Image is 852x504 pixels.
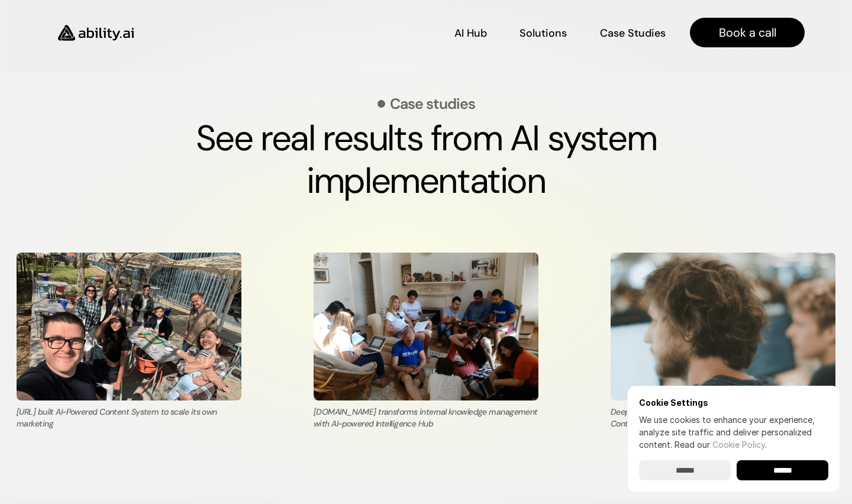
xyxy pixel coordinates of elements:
[454,26,487,41] p: AI Hub
[599,22,666,43] a: Case Studies
[712,440,765,450] a: Cookie Policy
[639,398,828,408] h6: Cookie Settings
[150,18,805,47] nav: Main navigation
[600,26,666,41] p: Case Studies
[196,115,664,204] strong: See real results from AI system implementation
[690,18,805,47] a: Book a call
[611,406,835,429] p: DeepX transforms technical content marketing with AI Content System
[277,230,575,452] a: [DOMAIN_NAME] transforms internal knowledge management with AI-powered Intelligence Hub
[519,26,567,41] p: Solutions
[17,406,241,429] p: [URL] built AI-Powered Content System to scale its own marketing
[719,24,776,41] p: Book a call
[454,22,487,43] a: AI Hub
[390,96,475,111] p: Case studies
[519,22,567,43] a: Solutions
[314,406,538,429] p: [DOMAIN_NAME] transforms internal knowledge management with AI-powered Intelligence Hub
[674,440,767,450] span: Read our .
[639,413,828,451] p: We use cookies to enhance your experience, analyze site traffic and deliver personalized content.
